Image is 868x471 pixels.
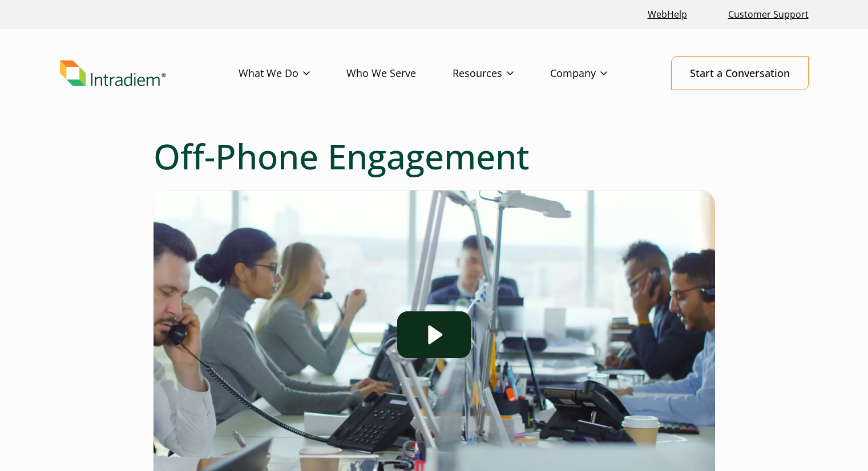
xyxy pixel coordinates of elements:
[60,60,166,87] img: Intradiem
[239,57,346,90] a: What We Do
[550,57,644,90] a: Company
[154,136,715,177] h1: Off-Phone Engagement
[397,311,470,358] button: Play Video: Off-Phone Engagement - Solution Overview
[643,2,692,27] a: Link opens in a new window
[724,2,813,27] a: Customer Support
[671,56,809,90] a: Start a Conversation
[60,60,239,87] a: Link to homepage of Intradiem
[453,57,550,90] a: Resources
[346,57,453,90] a: Who We Serve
